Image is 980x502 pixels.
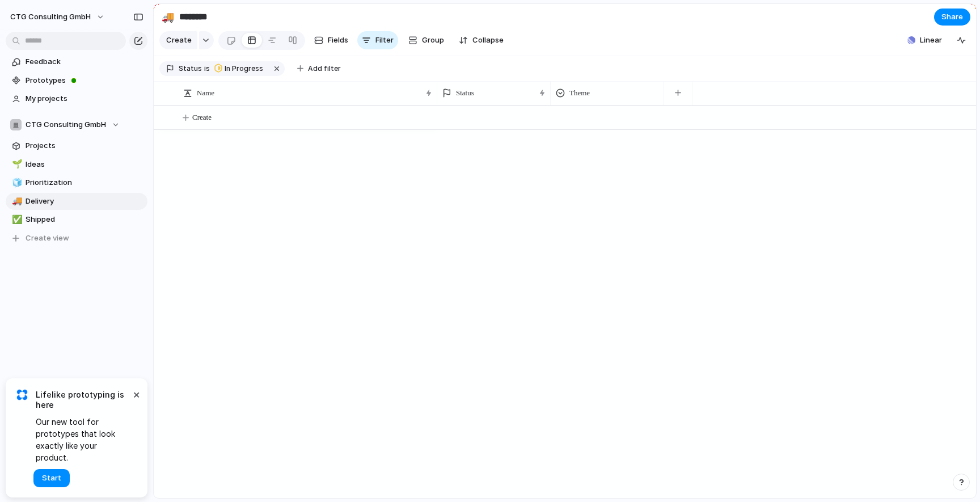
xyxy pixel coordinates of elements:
[192,112,212,123] span: Create
[159,31,197,49] button: Create
[6,174,147,191] a: 🧊Prioritization
[941,11,963,23] span: Share
[5,8,111,26] button: CTG Consulting GmbH
[162,9,174,24] div: 🚚
[903,32,947,49] button: Linear
[26,159,143,170] span: Ideas
[26,140,143,151] span: Projects
[42,473,61,484] span: Start
[26,177,143,188] span: Prioritization
[26,93,143,104] span: My projects
[26,56,143,68] span: Feedback
[569,87,590,99] span: Theme
[6,137,147,154] a: Projects
[12,176,20,189] div: 🧊
[12,195,20,208] div: 🚚
[934,9,970,26] button: Share
[6,230,147,247] button: Create view
[26,233,69,244] span: Create view
[375,35,394,46] span: Filter
[10,214,22,225] button: ✅
[12,213,20,226] div: ✅
[36,390,130,410] span: Lifelike prototyping is here
[310,31,353,49] button: Fields
[422,35,444,46] span: Group
[26,119,106,130] span: CTG Consulting GmbH
[204,64,210,74] span: is
[211,62,270,75] button: In Progress
[6,90,147,107] a: My projects
[6,193,147,210] a: 🚚Delivery
[26,214,143,225] span: Shipped
[26,75,143,86] span: Prototypes
[357,31,398,49] button: Filter
[36,416,130,463] span: Our new tool for prototypes that look exactly like your product.
[6,72,147,89] a: Prototypes
[920,35,942,46] span: Linear
[456,87,474,99] span: Status
[225,64,263,74] span: In Progress
[403,31,450,49] button: Group
[26,196,143,207] span: Delivery
[10,11,91,23] span: CTG Consulting GmbH
[6,53,147,70] a: Feedback
[308,64,341,74] span: Add filter
[202,62,212,75] button: is
[10,177,22,188] button: 🧊
[472,35,504,46] span: Collapse
[129,387,143,401] button: Dismiss
[6,116,147,133] button: CTG Consulting GmbH
[33,469,70,487] button: Start
[10,196,22,207] button: 🚚
[6,156,147,173] a: 🌱Ideas
[197,87,214,99] span: Name
[290,61,348,77] button: Add filter
[6,211,147,228] a: ✅Shipped
[159,8,177,26] button: 🚚
[454,31,508,49] button: Collapse
[166,35,192,46] span: Create
[12,158,20,171] div: 🌱
[10,159,22,170] button: 🌱
[328,35,348,46] span: Fields
[179,64,202,74] span: Status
